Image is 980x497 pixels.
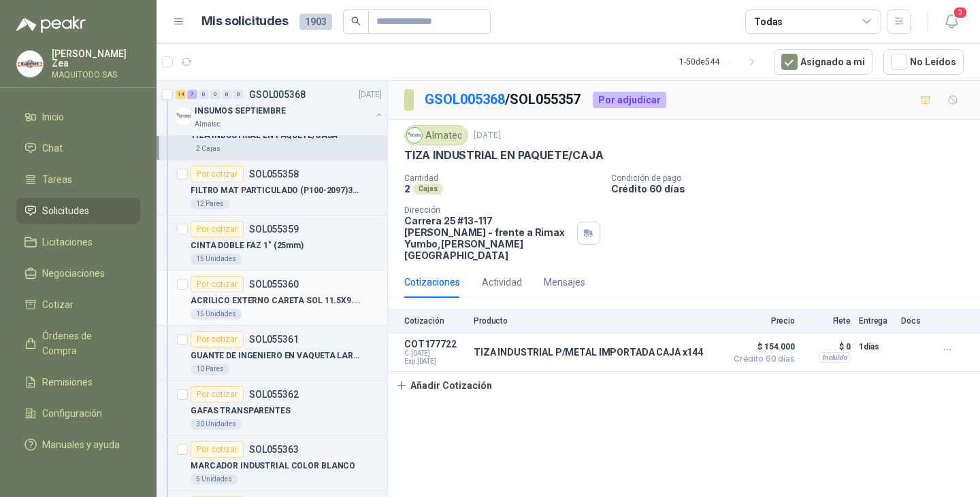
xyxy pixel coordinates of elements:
span: Crédito 60 días [727,355,795,363]
div: 5 Unidades [191,474,238,485]
div: 0 [222,90,232,99]
button: 3 [939,10,964,34]
div: Actividad [482,275,522,290]
p: Entrega [859,316,893,326]
a: Por cotizarSOL055358FILTRO MAT PARTICULADO (P100-2097)3M - PAR12 Pares [157,160,387,216]
div: Cotizaciones [404,275,460,290]
span: Solicitudes [42,203,89,218]
p: TIZA INDUSTRIAL EN PAQUETE/CAJA [404,148,603,162]
p: GUANTE DE INGENIERO EN VAQUETA LARGO [191,349,360,362]
span: Tareas [42,172,72,187]
p: FILTRO MAT PARTICULADO (P100-2097)3M - PAR [191,184,360,197]
p: [PERSON_NAME] Zea [52,49,140,68]
div: 1 - 50 de 544 [679,51,763,73]
button: Añadir Cotización [388,372,500,399]
p: SOL055363 [249,445,299,454]
a: Licitaciones [16,229,140,255]
span: Exp: [DATE] [404,358,465,366]
div: Almatec [404,125,468,145]
span: Manuales y ayuda [42,437,120,452]
p: GAFAS TRANSPARENTES [191,405,291,417]
div: Incluido [819,352,851,363]
p: Docs [901,316,928,326]
p: SOL055362 [249,390,299,399]
div: Por cotizar [191,276,244,292]
span: 3 [953,6,968,19]
p: Cotización [404,316,465,326]
p: [DATE] [359,88,382,101]
p: ACRILICO EXTERNO CARETA SOL 11.5X9.5CM [191,294,360,307]
p: Condición de pago [611,173,975,183]
img: Company Logo [407,128,422,143]
p: Crédito 60 días [611,183,975,194]
p: SOL055360 [249,279,299,289]
button: No Leídos [883,49,964,75]
a: Negociaciones [16,260,140,286]
span: Cotizar [42,297,73,312]
p: MAQUITODO SAS [52,71,140,79]
p: SOL055359 [249,224,299,234]
a: Por cotizarSOL055360ACRILICO EXTERNO CARETA SOL 11.5X9.5CM15 Unidades [157,271,387,326]
div: 14 [176,90,186,99]
div: 30 Unidades [191,419,242,430]
p: TIZA INDUSTRIAL P/METAL IMPORTADA CAJA x144 [474,347,703,358]
div: 15 Unidades [191,254,242,264]
div: Todas [754,14,783,29]
div: Por cotizar [191,331,244,347]
a: Configuración [16,400,140,426]
img: Company Logo [17,51,43,77]
div: Mensajes [544,275,585,290]
span: 1903 [299,14,332,30]
span: Inicio [42,109,64,124]
p: Flete [803,316,851,326]
p: $ 0 [803,339,851,355]
p: Almatec [195,119,220,130]
a: Tareas [16,167,140,192]
div: 2 Cajas [191,143,226,154]
p: MARCADOR INDUSTRIAL COLOR BLANCO [191,460,355,473]
a: 14 7 0 0 0 0 GSOL005368[DATE] Company LogoINSUMOS SEPTIEMBREAlmatec [176,86,385,130]
a: Por cotizarSOL055362GAFAS TRANSPARENTES30 Unidades [157,381,387,436]
p: COT177722 [404,339,465,349]
a: Por cotizarSOL055361GUANTE DE INGENIERO EN VAQUETA LARGO10 Pares [157,326,387,381]
img: Logo peakr [16,16,86,33]
p: INSUMOS SEPTIEMBRE [195,105,286,118]
p: 1 días [859,339,893,355]
a: Por cotizarSOL055359CINTA DOBLE FAZ 1" (25mm)15 Unidades [157,216,387,271]
p: SOL055361 [249,335,299,344]
span: $ 154.000 [727,339,795,355]
span: C: [DATE] [404,349,465,358]
p: Cantidad [404,173,600,183]
a: Chat [16,135,140,161]
div: Por cotizar [191,441,244,458]
div: Por adjudicar [593,92,666,108]
div: 7 [187,90,197,99]
h1: Mis solicitudes [201,12,289,31]
span: Chat [42,141,63,156]
img: Company Logo [176,108,192,124]
div: Por cotizar [191,386,244,402]
p: [DATE] [474,129,501,142]
a: Solicitudes [16,198,140,224]
div: Por cotizar [191,221,244,237]
button: Asignado a mi [774,49,872,75]
p: Dirección [404,205,572,215]
a: Por cotizarSOL055363MARCADOR INDUSTRIAL COLOR BLANCO5 Unidades [157,436,387,491]
span: Configuración [42,406,102,421]
div: 0 [199,90,209,99]
p: CINTA DOBLE FAZ 1" (25mm) [191,239,304,252]
div: Por cotizar [191,166,244,182]
p: 2 [404,183,410,194]
span: Negociaciones [42,266,105,281]
span: Órdenes de Compra [42,328,127,358]
div: 10 Pares [191,364,229,375]
span: Remisiones [42,375,93,390]
a: Inicio [16,104,140,130]
a: GSOL005368 [425,91,505,107]
div: 0 [210,90,220,99]
a: Órdenes de Compra [16,323,140,364]
p: / SOL055357 [425,89,582,110]
p: SOL055358 [249,169,299,179]
div: Cajas [413,184,443,194]
div: 0 [233,90,244,99]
